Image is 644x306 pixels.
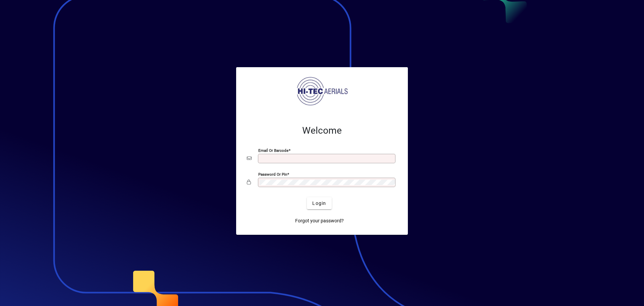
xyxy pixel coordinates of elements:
span: Login [312,200,326,207]
span: Forgot your password? [295,217,344,224]
button: Login [307,197,331,209]
a: Forgot your password? [292,215,346,227]
h2: Welcome [247,125,397,136]
mat-label: Password or Pin [258,172,287,177]
mat-label: Email or Barcode [258,148,288,153]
